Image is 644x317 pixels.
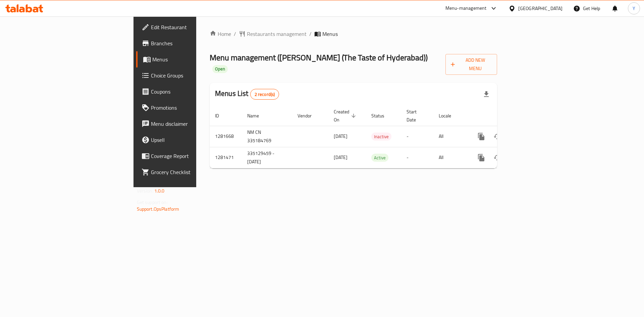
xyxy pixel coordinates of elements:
span: Version: [137,187,153,195]
span: Inactive [371,133,391,141]
span: Menus [322,30,338,38]
div: Inactive [371,133,391,141]
a: Menus [136,51,241,67]
span: Start Date [407,108,425,124]
div: [GEOGRAPHIC_DATA] [518,5,562,12]
a: Choice Groups [136,67,241,84]
button: more [473,150,489,166]
a: Edit Restaurant [136,19,241,35]
span: Menu management ( [PERSON_NAME] (The Taste of Hyderabad) ) [210,50,428,65]
span: Promotions [151,104,236,112]
a: Coupons [136,84,241,100]
button: Change Status [489,150,505,166]
span: Edit Restaurant [151,23,236,31]
a: Support.OpsPlatform [137,205,179,213]
span: Active [371,154,388,162]
li: / [309,30,312,38]
div: Total records count [250,89,279,100]
button: Change Status [489,128,505,145]
span: Upsell [151,136,236,144]
span: Grocery Checklist [151,168,236,176]
a: Restaurants management [239,30,307,38]
a: Grocery Checklist [136,164,241,180]
span: Y [633,5,635,12]
a: Upsell [136,132,241,148]
span: [DATE] [334,132,347,141]
span: Vendor [298,112,320,120]
span: Branches [151,39,236,47]
span: Menu disclaimer [151,120,236,128]
button: Add New Menu [445,54,497,75]
span: 1.0.0 [154,187,165,195]
a: Branches [136,35,241,51]
span: Add New Menu [451,56,492,73]
span: Get support on: [137,198,168,207]
td: All [433,126,468,147]
span: Choice Groups [151,71,236,80]
div: Export file [478,86,494,102]
h2: Menus List [215,89,279,100]
td: - [401,147,433,168]
table: enhanced table [210,106,543,168]
div: Menu-management [445,4,487,12]
span: Name [247,112,268,120]
a: Menu disclaimer [136,116,241,132]
span: Restaurants management [247,30,307,38]
span: Created On [334,108,358,124]
span: [DATE] [334,153,347,162]
a: Coverage Report [136,148,241,164]
span: Locale [439,112,460,120]
span: Menus [152,55,236,63]
span: Coupons [151,88,236,96]
span: Status [371,112,393,120]
td: 335129459 - [DATE] [242,147,292,168]
nav: breadcrumb [210,30,497,38]
td: - [401,126,433,147]
td: All [433,147,468,168]
a: Promotions [136,100,241,116]
button: more [473,128,489,145]
span: ID [215,112,228,120]
span: 2 record(s) [251,91,279,98]
td: NM CN 335184769 [242,126,292,147]
span: Coverage Report [151,152,236,160]
th: Actions [468,106,543,126]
